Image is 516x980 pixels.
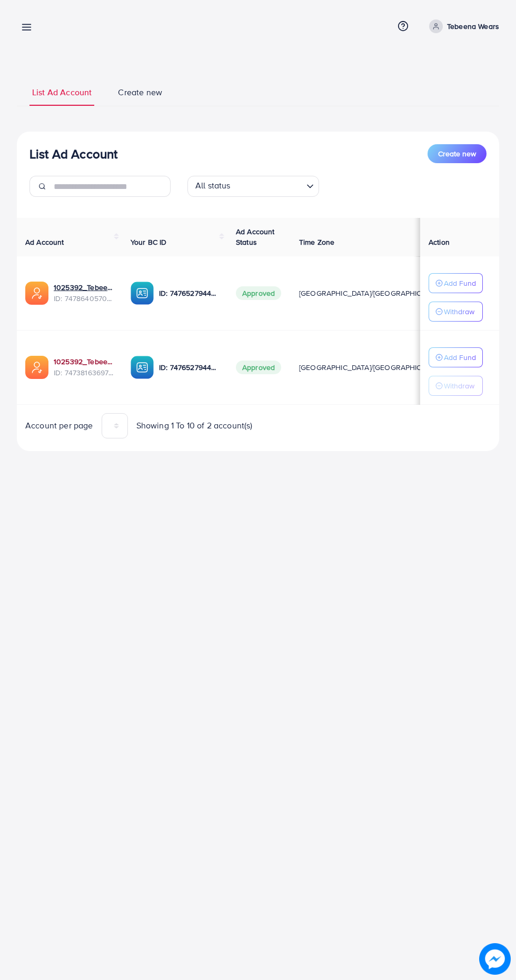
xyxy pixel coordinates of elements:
p: Withdraw [444,379,474,392]
a: 1025392_Tebeenawears Ad account_1740133483196 [54,356,114,367]
span: Approved [236,286,281,300]
span: Account per page [25,419,93,432]
button: Add Fund [429,273,483,293]
p: Withdraw [444,305,474,318]
h3: List Ad Account [29,146,117,162]
span: Time Zone [299,237,334,247]
button: Add Fund [429,347,483,367]
button: Create new [428,144,487,163]
img: ic-ads-acc.e4c84228.svg [25,282,48,305]
span: Ad Account [25,237,64,247]
span: ID: 7473816369705009168 [54,367,114,378]
p: ID: 7476527944945549313 [159,361,219,374]
p: ID: 7476527944945549313 [159,287,219,299]
span: Action [429,237,450,247]
div: <span class='underline'>1025392_Tebeenawears Ad account_1740133483196</span></br>7473816369705009168 [54,356,114,378]
span: Approved [236,361,281,374]
span: Your BC ID [131,237,167,247]
a: Tebeena Wears [425,19,499,33]
div: <span class='underline'>1025392_Tebeena_1741256711649</span></br>7478640570643251201 [54,282,114,304]
p: Add Fund [444,277,476,289]
img: image [479,943,511,975]
span: Create new [438,148,476,159]
button: Withdraw [429,376,483,396]
p: Add Fund [444,351,476,364]
div: Search for option [187,176,319,197]
img: ic-ads-acc.e4c84228.svg [25,356,48,379]
a: 1025392_Tebeena_1741256711649 [54,282,114,293]
span: Ad Account Status [236,226,275,247]
img: ic-ba-acc.ded83a64.svg [131,356,154,379]
span: [GEOGRAPHIC_DATA]/[GEOGRAPHIC_DATA] [299,288,445,298]
input: Search for option [234,178,302,194]
button: Withdraw [429,302,483,322]
span: Showing 1 To 10 of 2 account(s) [136,419,253,432]
p: Tebeena Wears [447,20,499,33]
span: Create new [118,86,162,98]
span: ID: 7478640570643251201 [54,293,114,304]
img: ic-ba-acc.ded83a64.svg [131,282,154,305]
span: List Ad Account [32,86,92,98]
span: [GEOGRAPHIC_DATA]/[GEOGRAPHIC_DATA] [299,362,445,373]
span: All status [193,177,233,194]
